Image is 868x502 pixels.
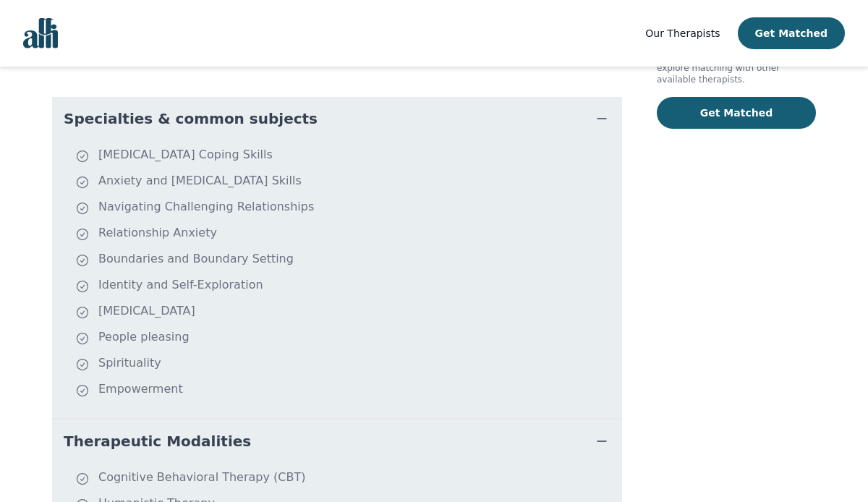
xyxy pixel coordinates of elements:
[64,431,251,451] span: Therapeutic Modalities
[23,18,58,48] img: alli logo
[645,25,720,42] a: Our Therapists
[64,109,318,129] span: Specialties & common subjects
[75,380,616,401] li: Empowerment
[75,172,616,192] li: Anxiety and [MEDICAL_DATA] Skills
[75,250,616,271] li: Boundaries and Boundary Setting
[738,17,845,49] button: Get Matched
[75,354,616,375] li: Spirituality
[75,146,616,166] li: [MEDICAL_DATA] Coping Skills
[52,420,622,463] button: Therapeutic Modalities
[52,97,622,140] button: Specialties & common subjects
[75,328,616,349] li: People pleasing
[645,27,720,39] span: Our Therapists
[75,198,616,218] li: Navigating Challenging Relationships
[75,469,616,489] li: Cognitive Behavioral Therapy (CBT)
[657,97,816,129] button: Get Matched
[75,224,616,244] li: Relationship Anxiety
[75,276,616,297] li: Identity and Self-Exploration
[75,302,616,323] li: [MEDICAL_DATA]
